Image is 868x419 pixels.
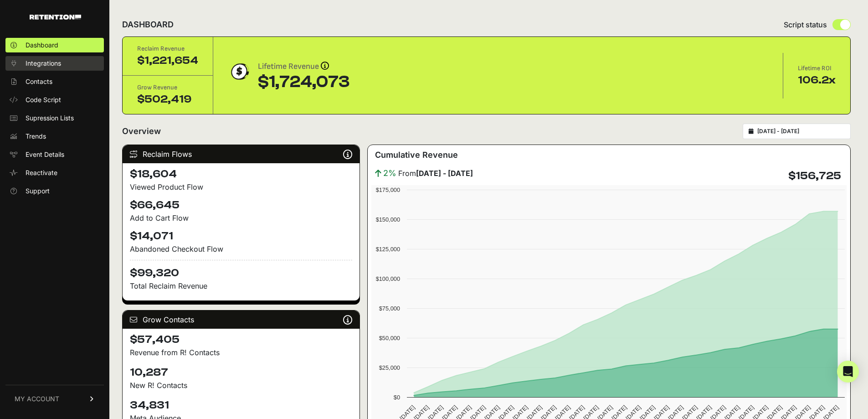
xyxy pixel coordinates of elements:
span: Reactivate [26,168,57,177]
h4: $18,604 [130,167,352,181]
a: Integrations [5,56,104,71]
span: 2% [383,167,396,180]
div: $502,419 [137,92,198,107]
span: Code Script [26,95,61,104]
span: Supression Lists [26,114,74,123]
h3: Cumulative Revenue [375,149,458,161]
a: Event Details [5,147,104,162]
span: From [398,168,473,179]
h2: DASHBOARD [122,18,174,31]
span: Integrations [26,59,61,68]
h4: $66,645 [130,198,352,212]
p: Total Reclaim Revenue [130,280,352,291]
text: $125,000 [376,246,400,253]
span: Trends [26,132,46,141]
div: Reclaim Flows [123,145,360,163]
a: Support [5,184,104,198]
a: Code Script [5,93,104,107]
div: 106.2x [798,73,836,88]
text: $175,000 [376,186,400,193]
a: Reactivate [5,166,104,180]
span: MY ACCOUNT [15,394,59,403]
div: $1,724,073 [258,73,349,91]
text: $50,000 [379,335,400,341]
div: Grow Contacts [123,310,360,329]
div: $1,221,654 [137,53,198,68]
p: New R! Contacts [130,380,352,391]
h4: 34,831 [130,398,352,413]
a: MY ACCOUNT [5,385,104,413]
div: Lifetime ROI [798,64,836,73]
h4: 10,287 [130,365,352,380]
a: Trends [5,129,104,144]
text: $75,000 [379,305,400,312]
h4: $99,320 [130,260,352,280]
a: Dashboard [5,38,104,52]
img: dollar-coin-05c43ed7efb7bc0c12610022525b4bbbb207c7efeef5aecc26f025e68dcafac9.png [228,60,251,83]
h4: $156,725 [788,169,841,183]
div: Lifetime Revenue [258,60,349,73]
text: $100,000 [376,275,400,282]
a: Contacts [5,74,104,89]
text: $150,000 [376,216,400,223]
div: Abandoned Checkout Flow [130,243,352,254]
span: Dashboard [26,41,58,50]
div: Grow Revenue [137,83,198,92]
p: Revenue from R! Contacts [130,347,352,358]
h2: Overview [122,125,161,138]
img: Retention.com [30,15,81,20]
div: Reclaim Revenue [137,44,198,53]
span: Script status [784,19,827,30]
span: Support [26,186,50,196]
a: Supression Lists [5,111,104,125]
h4: $57,405 [130,332,352,347]
span: Contacts [26,77,52,86]
strong: [DATE] - [DATE] [416,169,473,178]
text: $25,000 [379,364,400,371]
span: Event Details [26,150,64,159]
div: Add to Cart Flow [130,212,352,223]
div: Open Intercom Messenger [837,361,859,383]
h4: $14,071 [130,229,352,243]
text: $0 [394,394,400,401]
div: Viewed Product Flow [130,181,352,192]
